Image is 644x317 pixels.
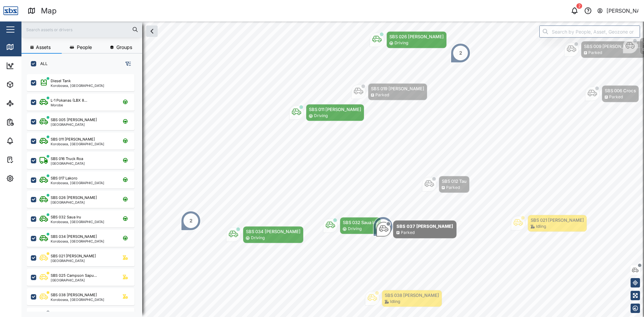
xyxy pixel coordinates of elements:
[17,137,38,145] div: Alarms
[309,106,361,113] div: SBS 011 [PERSON_NAME]
[51,201,97,204] div: [GEOGRAPHIC_DATA]
[17,81,38,88] div: Assets
[539,25,640,38] input: Search by People, Asset, Geozone or Place
[51,137,95,142] div: SBS 011 [PERSON_NAME]
[577,3,582,9] div: 2
[51,123,97,126] div: [GEOGRAPHIC_DATA]
[17,100,34,107] div: Sites
[394,40,408,46] div: Driving
[396,223,453,229] div: SBS 037 [PERSON_NAME]
[77,45,92,50] span: People
[389,33,444,40] div: SBS 026 [PERSON_NAME]
[314,113,328,119] div: Driving
[17,175,41,182] div: Settings
[251,235,265,241] div: Driving
[597,6,639,15] button: [PERSON_NAME]
[373,216,393,236] div: Map marker
[51,103,87,107] div: Morobe
[17,62,48,69] div: Dashboard
[51,278,97,282] div: [GEOGRAPHIC_DATA]
[51,259,96,262] div: [GEOGRAPHIC_DATA]
[246,228,301,235] div: SBS 034 [PERSON_NAME]
[51,175,77,181] div: SBS 017 Lakoro
[446,184,460,191] div: Parked
[370,31,447,48] div: Map marker
[51,214,81,220] div: SBS 032 Saua Iru
[348,226,362,232] div: Driving
[21,21,644,317] canvas: Map
[51,156,83,162] div: SBS 016 Truck Roa
[27,72,142,312] div: grid
[351,83,427,100] div: Map marker
[17,43,33,51] div: Map
[385,292,439,299] div: SBS 038 [PERSON_NAME]
[51,220,104,223] div: Korobosea, [GEOGRAPHIC_DATA]
[36,61,48,66] label: ALL
[584,43,642,50] div: SBS 009 [PERSON_NAME]...
[51,78,71,84] div: Diesel Tank
[51,98,87,103] div: L-1 Pokanas (LBX 8...
[181,211,201,231] div: Map marker
[51,273,97,278] div: SBS 025 Campson Sapu...
[51,84,104,87] div: Korobosea, [GEOGRAPHIC_DATA]
[536,223,546,230] div: Idling
[51,292,97,298] div: SBS 038 [PERSON_NAME]
[371,85,424,92] div: SBS 019 [PERSON_NAME]
[442,178,467,184] div: SBS 012 Tau
[25,24,138,35] input: Search assets or drivers
[41,5,57,17] div: Map
[226,226,304,243] div: Map marker
[390,299,400,305] div: Idling
[511,215,587,232] div: Map marker
[588,50,602,56] div: Parked
[51,240,104,243] div: Korobosea, [GEOGRAPHIC_DATA]
[585,85,639,102] div: Map marker
[51,162,85,165] div: [GEOGRAPHIC_DATA]
[401,229,415,236] div: Parked
[116,45,132,50] span: Groups
[190,217,193,224] div: 2
[36,45,51,50] span: Assets
[289,104,364,121] div: Map marker
[51,117,97,123] div: SBS 005 [PERSON_NAME]
[605,87,636,94] div: SBS 006 Crocs
[459,49,462,57] div: 2
[365,290,442,307] div: Map marker
[376,220,457,238] div: Map marker
[450,43,471,63] div: Map marker
[51,181,104,184] div: Korobosea, [GEOGRAPHIC_DATA]
[3,3,18,18] img: Main Logo
[343,219,378,226] div: SBS 032 Saua Iru
[531,217,584,223] div: SBS 021 [PERSON_NAME]
[609,94,623,100] div: Parked
[323,217,381,234] div: Map marker
[17,118,40,126] div: Reports
[606,7,639,15] div: [PERSON_NAME]
[422,176,470,193] div: Map marker
[51,298,104,301] div: Korobosea, [GEOGRAPHIC_DATA]
[51,142,104,146] div: Korobosea, [GEOGRAPHIC_DATA]
[51,253,96,259] div: SBS 021 [PERSON_NAME]
[17,156,36,163] div: Tasks
[51,195,97,201] div: SBS 026 [PERSON_NAME]
[375,92,389,98] div: Parked
[51,234,97,240] div: SBS 034 [PERSON_NAME]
